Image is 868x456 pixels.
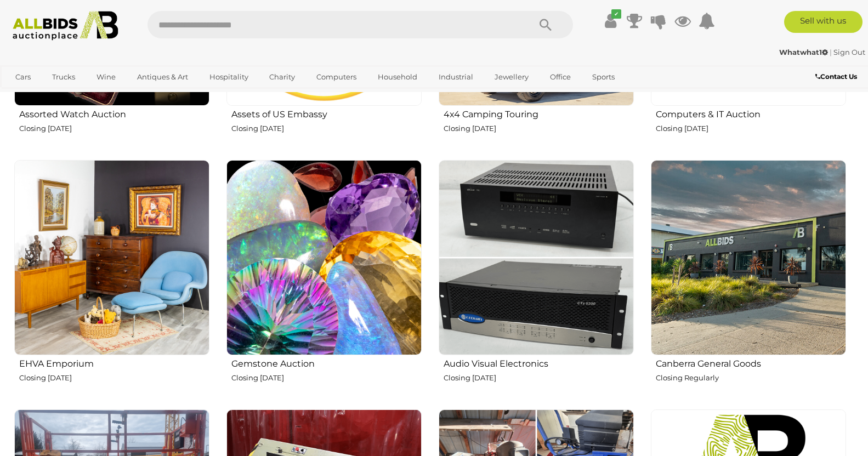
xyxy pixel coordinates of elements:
h2: Assorted Watch Auction [19,107,209,119]
i: ✔ [611,9,621,19]
b: Contact Us [815,72,857,81]
p: Closing [DATE] [444,372,634,384]
a: ✔ [602,11,619,31]
h2: Computers & IT Auction [656,107,846,119]
p: Closing Regularly [656,372,846,384]
a: Cars [8,68,38,86]
a: Contact Us [815,71,860,83]
a: Whatwhat1 [779,48,830,56]
p: Closing [DATE] [19,372,209,384]
a: Household [371,68,424,86]
h2: Canberra General Goods [656,356,846,369]
a: Gemstone Auction Closing [DATE] [226,159,422,401]
a: Jewellery [487,68,536,86]
img: Audio Visual Electronics [439,160,634,355]
a: Industrial [432,68,480,86]
a: Computers [309,68,364,86]
a: Hospitality [202,68,256,86]
button: Search [518,11,573,38]
span: | [830,48,832,56]
h2: Assets of US Embassy [231,107,422,119]
a: Wine [89,68,123,86]
h2: EHVA Emporium [19,356,209,369]
a: Sports [585,68,622,86]
a: Sign Out [833,48,865,56]
p: Closing [DATE] [444,122,634,135]
img: Canberra General Goods [651,160,846,355]
a: Sell with us [784,11,863,33]
a: Charity [262,68,302,86]
p: Closing [DATE] [231,122,422,135]
h2: Gemstone Auction [231,356,422,369]
h2: 4x4 Camping Touring [444,107,634,119]
a: Antiques & Art [130,68,195,86]
strong: Whatwhat1 [779,48,828,56]
a: Audio Visual Electronics Closing [DATE] [438,159,634,401]
img: EHVA Emporium [14,160,209,355]
a: Canberra General Goods Closing Regularly [650,159,846,401]
a: [GEOGRAPHIC_DATA] [8,87,100,105]
h2: Audio Visual Electronics [444,356,634,369]
img: Gemstone Auction [226,160,422,355]
p: Closing [DATE] [656,122,846,135]
a: Trucks [45,68,82,86]
a: Office [543,68,578,86]
p: Closing [DATE] [19,122,209,135]
img: Allbids.com.au [7,11,124,41]
p: Closing [DATE] [231,372,422,384]
a: EHVA Emporium Closing [DATE] [14,159,209,401]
